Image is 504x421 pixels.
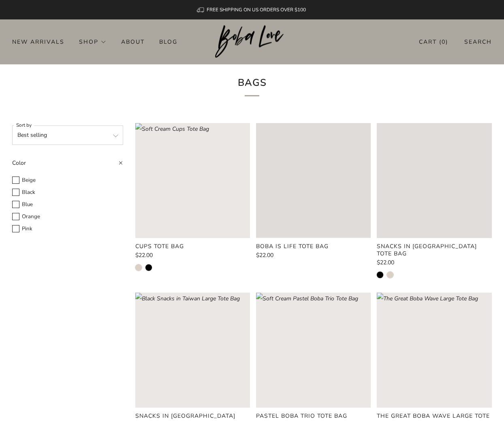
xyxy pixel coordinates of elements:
[377,123,491,238] image-skeleton: Loading image: Black Snacks in Taiwan Tote Bag
[12,35,64,48] a: New Arrivals
[256,293,371,407] a: Soft Cream Pastel Boba Trio Tote Bag Loading image: Soft Cream Pastel Boba Trio Tote Bag
[256,412,371,420] a: Pastel Boba Trio Tote Bag
[256,123,371,238] image-skeleton: Loading image: Boba is Life Tote Bag
[377,123,491,238] a: Black Snacks in Taiwan Tote Bag Loading image: Black Snacks in Taiwan Tote Bag
[135,251,153,259] span: $22.00
[377,260,491,266] a: $22.00
[377,259,394,266] span: $22.00
[442,38,446,46] items-count: 0
[256,242,329,250] product-card-title: Boba is Life Tote Bag
[159,35,177,48] a: Blog
[12,188,123,197] label: Black
[135,123,250,238] a: Soft Cream Cups Tote Bag Loading image: Soft Cream Cups Tote Bag
[215,25,289,58] img: Boba Love
[207,6,306,13] span: FREE SHIPPING ON US ORDERS OVER $100
[121,35,145,48] a: About
[377,242,477,257] product-card-title: Snacks in [GEOGRAPHIC_DATA] Tote Bag
[135,243,250,250] a: Cups Tote Bag
[12,224,123,234] label: Pink
[140,74,364,96] h1: Bags
[256,243,371,250] a: Boba is Life Tote Bag
[256,123,371,238] a: Boba is Life Tote Bag Loading image: Boba is Life Tote Bag
[12,176,123,185] label: Beige
[12,212,123,221] label: Orange
[12,159,26,167] span: Color
[256,253,371,258] a: $22.00
[135,242,184,250] product-card-title: Cups Tote Bag
[12,200,123,209] label: Blue
[215,25,289,59] a: Boba Love
[464,35,492,49] a: Search
[377,293,491,407] a: The Great Boba Wave Large Tote Bag Loading image: The Great Boba Wave Large Tote Bag
[135,253,250,258] a: $22.00
[135,293,250,407] a: Black Snacks in Taiwan Large Tote Bag Loading image: Black Snacks in Taiwan Large Tote Bag
[377,243,491,257] a: Snacks in [GEOGRAPHIC_DATA] Tote Bag
[256,251,273,259] span: $22.00
[79,35,107,48] a: Shop
[256,412,347,420] product-card-title: Pastel Boba Trio Tote Bag
[12,157,123,174] summary: Color
[419,35,448,49] a: Cart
